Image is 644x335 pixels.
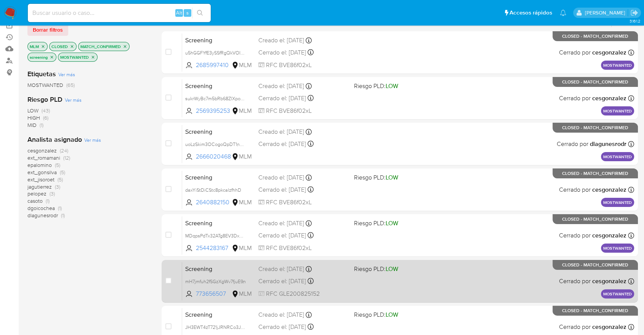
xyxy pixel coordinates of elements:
[509,9,552,17] span: Accesos rápidos
[629,18,640,24] span: 3.161.2
[186,9,189,16] span: s
[28,8,211,18] input: Buscar usuario o caso...
[176,9,182,16] span: Alt
[560,10,566,16] a: Notificaciones
[585,9,628,16] p: marianela.tarsia@mercadolibre.com
[630,9,638,17] a: Salir
[192,8,208,18] button: search-icon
